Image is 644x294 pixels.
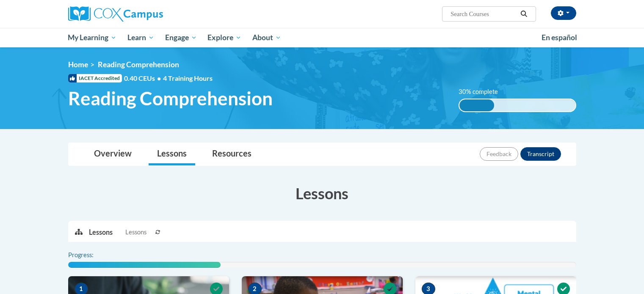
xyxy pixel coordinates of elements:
[450,9,517,19] input: Search Courses
[536,29,583,47] a: En español
[517,9,530,19] button: Search
[68,74,122,82] span: IACET Accredited
[163,74,213,82] span: 4 Training Hours
[520,147,561,161] button: Transcript
[202,28,247,47] a: Explore
[125,228,146,237] span: Lessons
[98,60,179,69] span: Reading Comprehension
[68,6,163,22] img: Cox Campus
[157,74,161,82] span: •
[160,28,202,47] a: Engage
[68,183,576,204] h3: Lessons
[124,74,163,83] span: 0.40 CEUs
[68,87,273,110] span: Reading Comprehension
[480,147,518,161] button: Feedback
[204,143,260,165] a: Resources
[122,28,160,47] a: Learn
[551,6,576,20] button: Account Settings
[68,6,229,22] a: Cox Campus
[252,33,281,43] span: About
[459,87,507,96] label: 30% complete
[55,28,589,47] div: Main menu
[68,60,88,69] a: Home
[63,28,122,47] a: My Learning
[89,228,113,237] p: Lessons
[68,33,116,43] span: My Learning
[207,33,241,43] span: Explore
[86,143,140,165] a: Overview
[149,143,195,165] a: Lessons
[165,33,197,43] span: Engage
[542,33,577,42] span: En español
[68,250,117,260] label: Progress:
[459,99,494,111] div: 30% complete
[247,28,287,47] a: About
[127,33,154,43] span: Learn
